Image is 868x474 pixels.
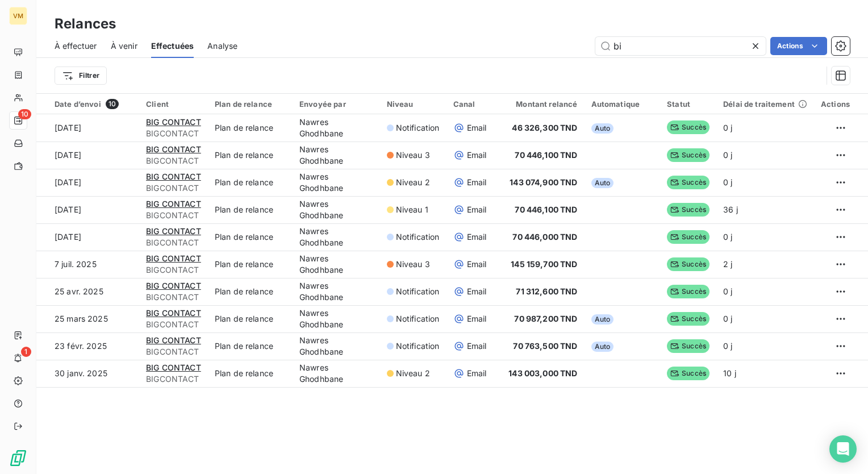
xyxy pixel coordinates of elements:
[511,259,577,269] span: 145 159,700 TND
[55,99,132,109] div: Date d’envoi
[208,223,293,251] td: Plan de relance
[467,122,487,134] span: Email
[146,155,201,167] span: BIGCONTACT
[293,360,380,387] td: Nawres Ghodhbane
[293,305,380,332] td: Nawres Ghodhbane
[146,199,201,209] span: BIG CONTACT
[829,435,857,463] div: Open Intercom Messenger
[36,360,139,387] td: 30 janv. 2025
[396,368,430,379] span: Niveau 2
[396,177,430,188] span: Niveau 2
[208,305,293,332] td: Plan de relance
[667,176,710,189] span: Succès
[293,332,380,360] td: Nawres Ghodhbane
[512,123,577,132] span: 46 326,300 TND
[146,117,201,127] span: BIG CONTACT
[396,149,430,161] span: Niveau 3
[208,278,293,305] td: Plan de relance
[21,347,31,357] span: 1
[208,169,293,196] td: Plan de relance
[667,285,710,298] span: Succès
[36,332,139,360] td: 23 févr. 2025
[716,142,814,169] td: 0 j
[723,99,795,109] span: Délai de traitement
[293,169,380,196] td: Nawres Ghodhbane
[208,251,293,278] td: Plan de relance
[208,332,293,360] td: Plan de relance
[467,340,487,352] span: Email
[146,264,201,276] span: BIGCONTACT
[667,312,710,326] span: Succès
[591,123,614,134] span: Auto
[293,278,380,305] td: Nawres Ghodhbane
[467,259,487,270] span: Email
[591,99,654,109] div: Automatique
[36,169,139,196] td: [DATE]
[510,177,577,187] span: 143 074,900 TND
[667,339,710,353] span: Succès
[396,286,440,297] span: Notification
[770,37,827,55] button: Actions
[55,40,97,52] span: À effectuer
[146,319,201,330] span: BIGCONTACT
[387,99,440,109] div: Niveau
[396,340,440,352] span: Notification
[111,40,137,52] span: À venir
[146,99,169,109] span: Client
[146,253,201,263] span: BIG CONTACT
[146,363,201,372] span: BIG CONTACT
[36,251,139,278] td: 7 juil. 2025
[467,204,487,215] span: Email
[293,251,380,278] td: Nawres Ghodhbane
[467,149,487,161] span: Email
[453,99,489,109] div: Canal
[667,230,710,244] span: Succès
[502,99,577,109] div: Montant relancé
[716,223,814,251] td: 0 j
[595,37,766,55] input: Rechercher
[9,449,27,467] img: Logo LeanPay
[467,231,487,243] span: Email
[146,237,201,248] span: BIGCONTACT
[207,40,237,52] span: Analyse
[716,251,814,278] td: 2 j
[146,182,201,194] span: BIGCONTACT
[18,109,31,119] span: 10
[516,286,577,296] span: 71 312,600 TND
[396,204,428,215] span: Niveau 1
[396,313,440,325] span: Notification
[9,7,27,25] div: VM
[146,144,201,154] span: BIG CONTACT
[36,278,139,305] td: 25 avr. 2025
[821,99,850,109] div: Actions
[508,368,577,378] span: 143 003,000 TND
[36,142,139,169] td: [DATE]
[591,314,614,325] span: Auto
[146,308,201,318] span: BIG CONTACT
[396,122,440,134] span: Notification
[36,114,139,142] td: [DATE]
[591,178,614,188] span: Auto
[146,335,201,345] span: BIG CONTACT
[146,128,201,139] span: BIGCONTACT
[151,40,194,52] span: Effectuées
[146,226,201,236] span: BIG CONTACT
[512,232,577,242] span: 70 446,000 TND
[514,314,577,323] span: 70 987,200 TND
[467,368,487,379] span: Email
[667,203,710,217] span: Succès
[146,346,201,357] span: BIGCONTACT
[716,332,814,360] td: 0 j
[591,342,614,352] span: Auto
[667,99,710,109] div: Statut
[467,177,487,188] span: Email
[515,150,577,160] span: 70 446,100 TND
[515,205,577,214] span: 70 446,100 TND
[36,305,139,332] td: 25 mars 2025
[293,196,380,223] td: Nawres Ghodhbane
[716,305,814,332] td: 0 j
[106,99,119,109] span: 10
[36,196,139,223] td: [DATE]
[146,210,201,221] span: BIGCONTACT
[293,223,380,251] td: Nawres Ghodhbane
